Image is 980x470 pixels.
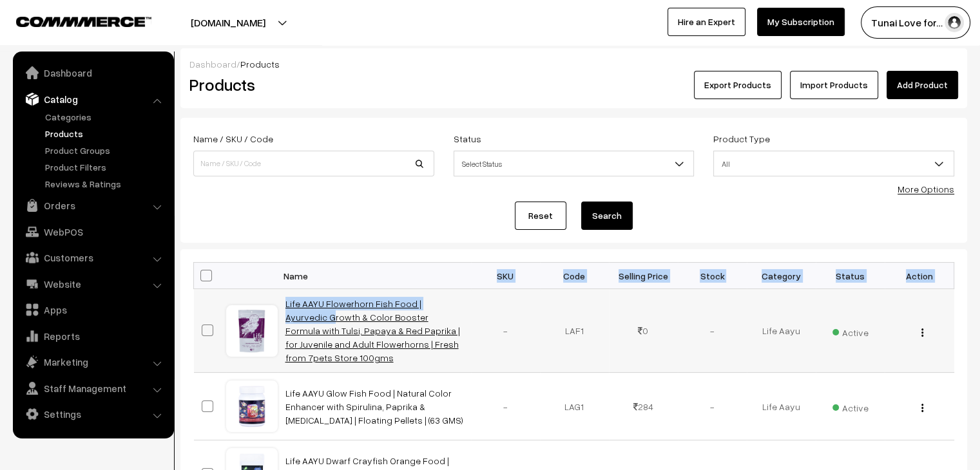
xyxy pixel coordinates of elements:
button: [DOMAIN_NAME] [146,6,311,39]
a: Reset [515,202,566,230]
img: Menu [921,404,923,412]
a: Website [16,272,169,296]
label: Name / SKU / Code [193,132,273,146]
th: Stock [678,263,747,289]
img: Menu [921,328,923,337]
a: Apps [16,298,169,321]
div: / [189,57,958,71]
img: COMMMERCE [16,17,151,26]
th: Status [816,263,885,289]
th: Code [540,263,609,289]
button: Tunai Love for… [861,6,970,39]
a: Reports [16,324,169,348]
a: Reviews & Ratings [42,177,169,191]
th: Action [885,263,954,289]
a: Marketing [16,350,169,373]
a: Life AAYU Glow Fish Food | Natural Color Enhancer with Spirulina, Paprika & [MEDICAL_DATA] | Floa... [285,388,463,426]
td: Life Aayu [747,289,816,373]
span: Select Status [454,153,694,175]
a: Settings [16,402,169,426]
span: Products [240,59,280,70]
a: More Options [898,183,954,194]
th: SKU [471,263,540,289]
h2: Products [189,75,433,95]
button: Search [581,202,633,230]
th: Category [747,263,816,289]
input: Name / SKU / Code [193,151,434,176]
img: user [945,13,964,32]
button: Export Products [694,71,782,99]
th: Selling Price [609,263,678,289]
a: My Subscription [757,8,845,36]
td: - [678,289,747,373]
span: Active [832,398,869,415]
label: Status [454,132,481,146]
a: Orders [16,194,169,217]
td: - [471,289,540,373]
td: LAF1 [540,289,609,373]
label: Product Type [713,132,770,146]
span: All [713,151,954,176]
span: Active [832,323,869,339]
span: All [714,153,954,175]
td: LAG1 [540,373,609,440]
a: Life AAYU Flowerhorn Fish Food | Ayurvedic Growth & Color Booster Formula with Tulsi, Papaya & Re... [285,298,460,363]
td: - [471,373,540,440]
td: Life Aayu [747,373,816,440]
a: Add Product [887,71,958,99]
a: Hire an Expert [668,8,745,36]
a: Customers [16,246,169,269]
a: Staff Management [16,377,169,400]
th: Name [278,263,471,289]
a: Dashboard [16,61,169,84]
a: Product Filters [42,160,169,174]
td: - [678,373,747,440]
a: Import Products [790,71,878,99]
a: Product Groups [42,144,169,157]
a: COMMMERCE [16,13,129,28]
td: 284 [609,373,678,440]
a: Catalog [16,88,169,111]
td: 0 [609,289,678,373]
a: Categories [42,110,169,124]
a: Dashboard [189,59,236,70]
span: Select Status [454,151,695,176]
a: Products [42,127,169,140]
a: WebPOS [16,220,169,243]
